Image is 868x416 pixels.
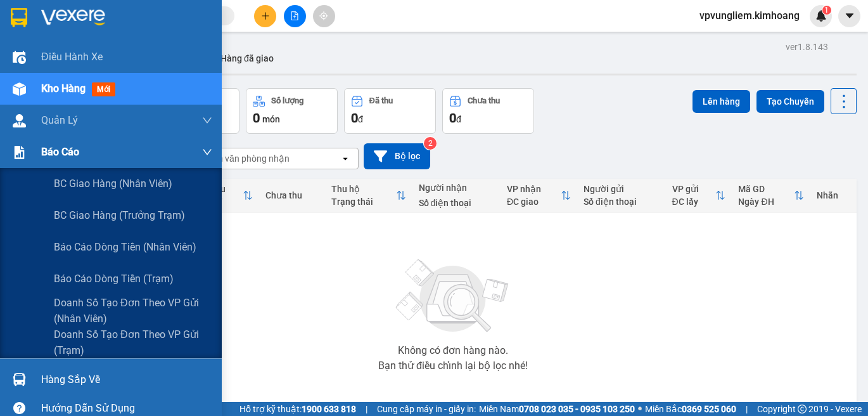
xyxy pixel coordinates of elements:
div: ĐC giao [507,197,561,207]
div: Đã thu [369,96,393,105]
div: Chọn văn phòng nhận [202,152,290,165]
span: đ [358,114,363,124]
span: | [746,402,748,416]
th: Toggle SortBy [193,179,259,212]
div: VP gửi [672,184,716,194]
strong: 0369 525 060 [682,404,736,414]
button: file-add [284,5,306,27]
img: solution-icon [13,146,26,159]
sup: 2 [424,137,437,150]
span: vpvungliem.kimhoang [689,8,810,23]
span: 0 [253,110,260,126]
span: question-circle [13,402,25,414]
img: logo-vxr [11,8,27,27]
div: Số điện thoại [419,198,495,208]
span: Báo cáo dòng tiền (nhân viên) [54,239,196,255]
span: copyright [798,405,807,413]
th: Toggle SortBy [666,179,732,212]
span: 0 [351,110,358,126]
span: đ [456,114,461,124]
strong: 0708 023 035 - 0935 103 250 [519,404,635,414]
strong: 1900 633 818 [302,404,356,414]
div: Người nhận [419,183,495,193]
span: BC giao hàng (nhân viên) [54,176,172,192]
div: ver 1.8.143 [786,40,828,54]
span: Kho hàng [41,82,86,94]
button: Bộ lọc [364,143,430,169]
th: Toggle SortBy [732,179,810,212]
span: down [202,115,212,126]
span: Cung cấp máy in - giấy in: [377,402,476,416]
span: plus [261,11,270,20]
img: warehouse-icon [13,373,26,386]
span: down [202,147,212,157]
button: Số lượng0món [246,88,338,134]
img: icon-new-feature [815,10,827,22]
span: file-add [290,11,299,20]
span: Quản Lý [41,112,78,128]
span: 0 [449,110,456,126]
img: warehouse-icon [13,82,26,96]
img: svg+xml;base64,PHN2ZyBjbGFzcz0ibGlzdC1wbHVnX19zdmciIHhtbG5zPSJodHRwOi8vd3d3LnczLm9yZy8yMDAwL3N2Zy... [390,252,516,341]
button: caret-down [838,5,860,27]
span: Báo cáo dòng tiền (trạm) [54,271,174,287]
div: ĐC lấy [672,197,716,207]
span: Miền Nam [479,402,635,416]
span: Hỗ trợ kỹ thuật: [239,402,356,416]
span: món [262,114,280,124]
span: BC giao hàng (trưởng trạm) [54,207,185,223]
div: Nhãn [817,190,850,200]
span: 1 [824,6,829,15]
button: Tạo Chuyến [756,90,824,113]
span: mới [92,82,115,96]
div: Không có đơn hàng nào. [398,346,508,356]
button: Đã thu0đ [344,88,436,134]
span: aim [319,11,328,20]
span: Doanh số tạo đơn theo VP gửi (trạm) [54,327,212,358]
div: Mã GD [738,184,794,194]
div: Số điện thoại [584,197,660,207]
span: Điều hành xe [41,49,103,65]
svg: open [340,153,350,164]
div: Chưa thu [265,190,319,200]
button: Chưa thu0đ [442,88,534,134]
div: Ngày ĐH [738,197,794,207]
span: | [366,402,367,416]
button: plus [254,5,276,27]
span: ⚪️ [638,406,642,412]
div: Hàng sắp về [41,370,212,389]
div: Bạn thử điều chỉnh lại bộ lọc nhé! [378,361,528,371]
span: Báo cáo [41,144,79,160]
div: Chưa thu [468,96,500,105]
img: warehouse-icon [13,114,26,127]
button: Lên hàng [692,90,750,113]
sup: 1 [822,6,831,15]
div: Số lượng [271,96,303,105]
th: Toggle SortBy [501,179,577,212]
span: caret-down [844,10,855,22]
button: Hàng đã giao [210,43,284,74]
div: Người gửi [584,184,660,194]
button: aim [313,5,335,27]
img: warehouse-icon [13,51,26,64]
div: VP nhận [507,184,561,194]
span: Miền Bắc [645,402,736,416]
span: Doanh số tạo đơn theo VP gửi (nhân viên) [54,295,212,327]
div: Trạng thái [331,197,395,207]
div: Thu hộ [331,184,395,194]
th: Toggle SortBy [325,179,412,212]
